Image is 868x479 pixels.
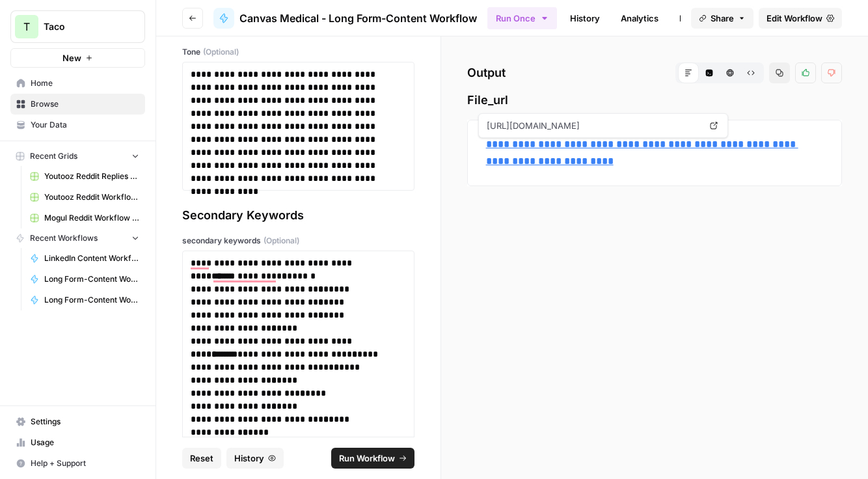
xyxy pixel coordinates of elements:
span: Help + Support [31,458,139,469]
span: New [62,51,81,64]
span: Taco [44,20,122,33]
a: Home [10,73,145,94]
button: Reset [182,448,221,469]
span: Your Data [31,119,139,131]
span: (Optional) [203,46,239,58]
button: Help + Support [10,453,145,474]
span: (Optional) [264,235,299,247]
a: Canvas Medical - Long Form-Content Workflow [213,8,477,29]
a: Youtooz Reddit Workflow Grid [24,187,145,208]
span: Long Form-Content Workflow - All Clients (New) [44,294,139,306]
span: Long Form-Content Workflow - AI Clients (New) [44,273,139,285]
a: Mogul Reddit Workflow Grid (1) [24,208,145,228]
span: LinkedIn Content Workflow [44,253,139,264]
div: Secondary Keywords [182,206,414,225]
button: History [226,448,284,469]
a: Long Form-Content Workflow - AI Clients (New) [24,269,145,290]
a: Long Form-Content Workflow - All Clients (New) [24,290,145,310]
label: Tone [182,46,414,58]
a: LinkedIn Content Workflow [24,248,145,269]
span: Run Workflow [339,452,395,465]
a: Edit Workflow [759,8,842,29]
a: Usage [10,432,145,453]
span: Canvas Medical - Long Form-Content Workflow [239,10,477,26]
label: secondary keywords [182,235,414,247]
span: Browse [31,98,139,110]
a: Integrate [671,8,725,29]
span: Youtooz Reddit Replies Workflow Grid [44,171,139,182]
button: Run Once [487,7,557,29]
span: Share [711,12,734,25]
span: Recent Workflows [30,232,98,244]
span: T [23,19,30,34]
span: Reset [190,452,213,465]
a: Browse [10,94,145,115]
button: Run Workflow [331,448,414,469]
span: [URL][DOMAIN_NAME] [484,114,703,137]
span: Edit Workflow [766,12,822,25]
a: Youtooz Reddit Replies Workflow Grid [24,166,145,187]
span: File_url [467,91,842,109]
button: Recent Workflows [10,228,145,248]
a: History [562,8,608,29]
a: Settings [10,411,145,432]
span: History [234,452,264,465]
span: Usage [31,437,139,448]
button: Recent Grids [10,146,145,166]
h2: Output [467,62,842,83]
span: Recent Grids [30,150,77,162]
a: Analytics [613,8,666,29]
button: Share [691,8,753,29]
button: New [10,48,145,68]
span: Settings [31,416,139,428]
button: Workspace: Taco [10,10,145,43]
span: Youtooz Reddit Workflow Grid [44,191,139,203]
span: Home [31,77,139,89]
a: Your Data [10,115,145,135]
span: Mogul Reddit Workflow Grid (1) [44,212,139,224]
